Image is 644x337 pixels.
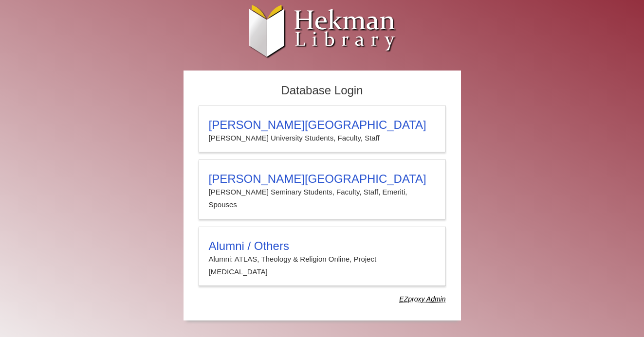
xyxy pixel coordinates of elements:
[209,186,436,212] p: [PERSON_NAME] Seminary Students, Faculty, Staff, Emeriti, Spouses
[209,172,436,186] h3: [PERSON_NAME][GEOGRAPHIC_DATA]
[209,118,436,132] h3: [PERSON_NAME][GEOGRAPHIC_DATA]
[199,160,446,219] a: [PERSON_NAME][GEOGRAPHIC_DATA][PERSON_NAME] Seminary Students, Faculty, Staff, Emeriti, Spouses
[399,295,445,303] dfn: Use Alumni login
[209,132,436,144] p: [PERSON_NAME] University Students, Faculty, Staff
[199,106,446,152] a: [PERSON_NAME][GEOGRAPHIC_DATA][PERSON_NAME] University Students, Faculty, Staff
[209,253,436,279] p: Alumni: ATLAS, Theology & Religion Online, Project [MEDICAL_DATA]
[194,81,451,101] h2: Database Login
[209,239,436,279] summary: Alumni / OthersAlumni: ATLAS, Theology & Religion Online, Project [MEDICAL_DATA]
[209,239,436,253] h3: Alumni / Others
